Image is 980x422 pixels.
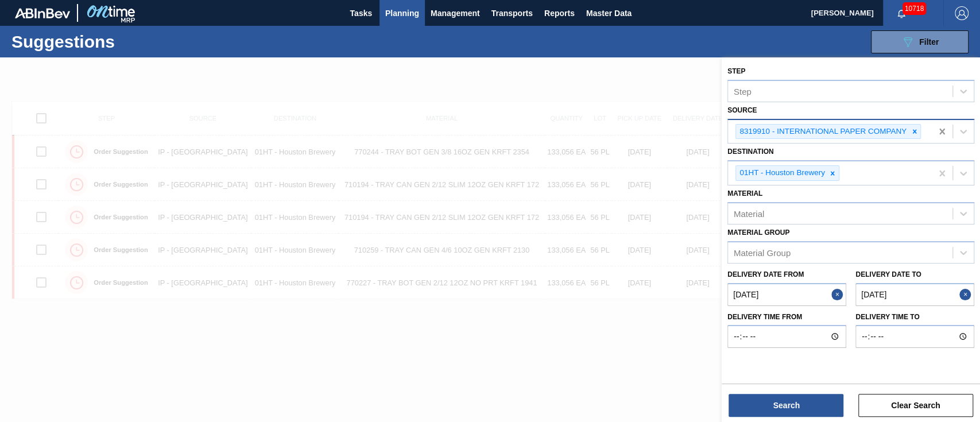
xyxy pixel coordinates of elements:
[855,283,974,306] input: mm/dd/yyyy
[959,283,974,306] button: Close
[544,6,575,20] span: Reports
[727,309,846,326] label: Delivery time from
[831,283,846,306] button: Close
[431,6,480,20] span: Management
[736,125,908,139] div: 8319910 - INTERNATIONAL PAPER COMPANY
[919,37,939,47] span: Filter
[727,67,745,75] label: Step
[883,5,920,21] button: Notifications
[586,6,632,20] span: Master Data
[491,6,533,20] span: Transports
[902,2,926,15] span: 10718
[727,189,762,198] label: Material
[15,8,70,18] img: TNhmsLtSVTkK8tSr43FrP2fwEKptu5GPRR3wAAAABJRU5ErkJggg==
[727,148,773,156] label: Destination
[11,35,215,48] h1: Suggestions
[727,270,804,278] label: Delivery Date from
[348,6,374,20] span: Tasks
[734,208,764,218] div: Material
[727,106,757,114] label: Source
[727,229,789,237] label: Material Group
[855,270,921,278] label: Delivery Date to
[736,166,826,180] div: 01HT - Houston Brewery
[734,247,791,257] div: Material Group
[871,30,969,53] button: Filter
[727,283,846,306] input: mm/dd/yyyy
[955,6,969,20] img: Logout
[734,86,752,96] div: Step
[385,6,419,20] span: Planning
[855,309,974,326] label: Delivery time to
